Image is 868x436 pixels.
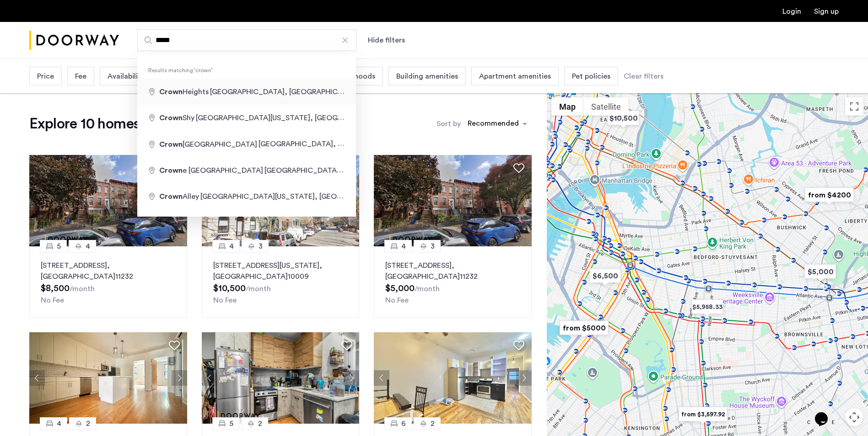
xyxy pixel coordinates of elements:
[137,29,357,51] input: Apartment Search
[41,297,64,304] span: No Fee
[586,266,625,286] div: $6,500
[159,141,183,148] span: Crown
[845,408,863,426] button: Map camera controls
[259,140,412,148] span: [GEOGRAPHIC_DATA], [GEOGRAPHIC_DATA]
[572,71,610,82] span: Pet policies
[814,8,839,15] a: Registration
[556,318,612,338] div: from $5000
[845,97,863,116] button: Toggle fullscreen view
[41,260,176,282] p: [STREET_ADDRESS] 11232
[159,167,183,174] span: Crown
[159,193,200,200] span: Alley
[86,241,90,252] span: 4
[374,246,532,318] a: 43[STREET_ADDRESS], [GEOGRAPHIC_DATA]11232No Fee
[479,71,551,82] span: Apartment amenities
[213,260,348,282] p: [STREET_ADDRESS][US_STATE] 10009
[801,261,840,282] div: $5,000
[782,8,801,15] a: Login
[29,23,119,58] img: logo
[159,88,210,96] span: Heights
[213,297,237,304] span: No Fee
[29,332,187,424] img: 2014_638566676096211024.jpeg
[437,118,461,129] label: Sort by
[159,193,183,200] span: Crown
[57,418,61,429] span: 4
[196,114,469,122] span: [GEOGRAPHIC_DATA][US_STATE], [GEOGRAPHIC_DATA], [GEOGRAPHIC_DATA]
[193,68,213,73] q: crown
[401,418,406,429] span: 6
[688,297,727,317] div: $5,958.33
[202,246,360,318] a: 43[STREET_ADDRESS][US_STATE], [GEOGRAPHIC_DATA]10009No Fee
[385,284,415,293] span: $5,000
[229,418,233,429] span: 5
[811,399,841,427] iframe: chat widget
[108,71,145,82] span: Availability
[37,71,54,82] span: Price
[466,118,519,131] div: Recommended
[229,241,234,252] span: 4
[202,332,360,424] img: dc6efc1f-24ba-4395-9182-45437e21be9a_638935023764366650.jpeg
[415,285,440,292] sub: /month
[202,370,217,386] button: Previous apartment
[137,66,356,75] span: Results matching
[159,141,259,148] span: [GEOGRAPHIC_DATA]
[385,260,520,282] p: [STREET_ADDRESS] 11232
[368,35,405,46] button: Show or hide filters
[624,71,663,82] div: Clear filters
[246,285,271,292] sub: /month
[213,284,246,293] span: $10,500
[401,241,406,252] span: 4
[583,97,629,116] button: Show satellite imagery
[172,370,187,386] button: Next apartment
[374,370,389,386] button: Previous apartment
[604,108,643,128] div: $10,500
[200,192,473,200] span: [GEOGRAPHIC_DATA][US_STATE], [GEOGRAPHIC_DATA], [GEOGRAPHIC_DATA]
[57,241,61,252] span: 5
[29,155,187,246] img: dc6efc1f-24ba-4395-9182-45437e21be9a_638918980364526506.png
[70,285,95,292] sub: /month
[551,97,583,116] button: Show street map
[258,418,262,429] span: 2
[41,284,70,293] span: $8,500
[159,88,183,96] span: Crown
[159,114,196,122] span: Shy
[675,404,731,425] div: from $3,597.92
[259,241,263,252] span: 3
[396,71,458,82] span: Building amenities
[75,71,86,82] span: Fee
[374,155,532,246] img: dc6efc1f-24ba-4395-9182-45437e21be9a_638918980364526506.png
[210,88,443,96] span: [GEOGRAPHIC_DATA], [GEOGRAPHIC_DATA], [GEOGRAPHIC_DATA]
[29,23,119,58] a: Cazamio Logo
[463,116,532,132] ng-select: sort-apartment
[29,115,244,133] h1: Explore 10 homes and apartments
[29,370,45,386] button: Previous apartment
[159,114,183,122] span: Crown
[431,418,435,429] span: 2
[264,166,537,174] span: [GEOGRAPHIC_DATA][US_STATE], [GEOGRAPHIC_DATA], [GEOGRAPHIC_DATA]
[516,370,532,386] button: Next apartment
[29,246,187,318] a: 54[STREET_ADDRESS], [GEOGRAPHIC_DATA]11232No Fee
[374,332,532,424] img: 4f6b9112-ac7c-4443-895b-e950d3f5df76_638766516433613728.jpeg
[159,167,264,174] span: e [GEOGRAPHIC_DATA]
[801,185,857,205] div: from $4200
[86,418,90,429] span: 2
[344,370,359,386] button: Next apartment
[385,297,409,304] span: No Fee
[431,241,435,252] span: 3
